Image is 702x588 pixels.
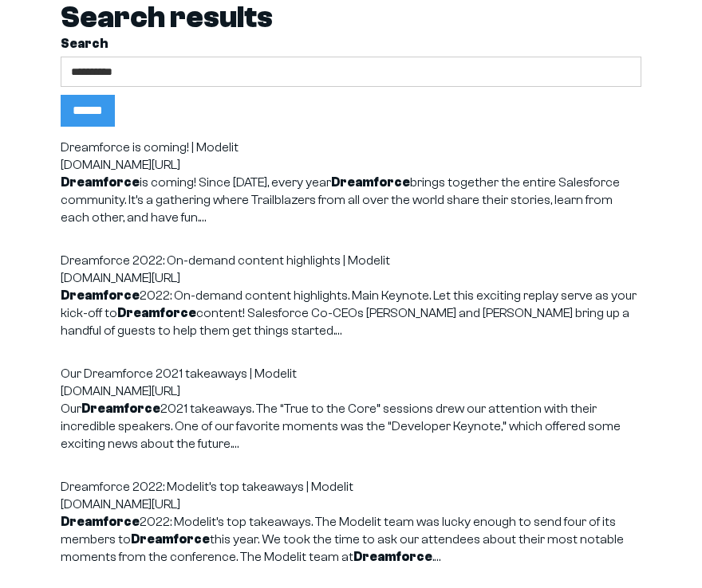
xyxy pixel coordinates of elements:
[434,550,441,564] span: …
[61,156,641,174] div: [DOMAIN_NAME][URL]
[432,550,434,564] span: .
[61,253,390,268] a: Dreamforce 2022: On-demand content highlights | Modelit
[117,306,196,320] strong: Dreamforce
[199,210,207,225] span: …
[61,175,620,225] span: brings together the entire Salesforce community. It’s a gathering where Trailblazers from all ove...
[331,175,410,190] strong: Dreamforce
[61,402,81,416] span: Our
[61,532,624,564] span: this year. We took the time to ask our attendees about their most notable moments from the confer...
[232,437,239,451] span: …
[61,35,641,53] label: Search
[61,288,637,320] span: 2022: On-demand content highlights. Main Keynote. Let this exciting replay serve as your kick-off to
[61,140,239,155] a: Dreamforce is coming! | Modelit
[335,323,342,338] span: …
[61,269,641,287] div: [DOMAIN_NAME][URL]
[61,382,641,400] div: [DOMAIN_NAME][URL]
[61,288,140,303] strong: Dreamforce
[61,306,629,338] span: content! Salesforce Co-CEOs [PERSON_NAME] and [PERSON_NAME] bring up a handful of guests to help ...
[61,515,616,547] span: 2022: Modelit’s top takeaways. The Modelit team was lucky enough to send four of its members to
[61,367,297,381] a: Our Dreamforce 2021 takeaways | Modelit
[61,480,353,494] a: Dreamforce 2022: Modelit’s top takeaways | Modelit
[61,515,140,529] strong: Dreamforce
[81,402,160,416] strong: Dreamforce
[140,175,331,190] span: is coming! Since [DATE], every year
[61,496,641,513] div: [DOMAIN_NAME][URL]
[61,175,140,190] strong: Dreamforce
[131,532,210,547] strong: Dreamforce
[353,550,432,564] strong: Dreamforce
[61,402,621,451] span: 2021 takeaways. The “True to the Core” sessions drew our attention with their incredible speakers...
